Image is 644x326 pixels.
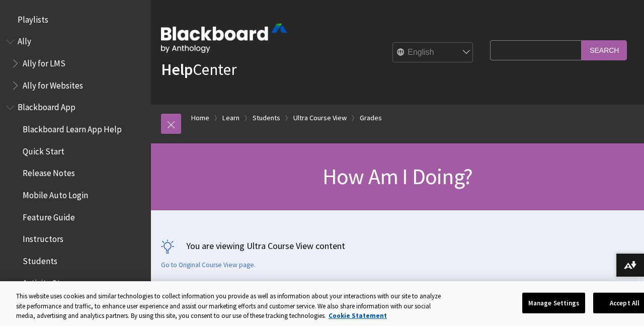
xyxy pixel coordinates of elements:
span: Ally for LMS [23,55,65,68]
span: Feature Guide [23,209,75,222]
span: Mobile Auto Login [23,187,88,200]
span: Instructors [23,231,63,244]
nav: Book outline for Anthology Ally Help [6,33,145,94]
div: This website uses cookies and similar technologies to collect information you provide as well as ... [16,291,451,321]
select: Site Language Selector [393,43,473,63]
a: Grades [360,112,382,124]
span: How Am I Doing? [323,162,472,190]
p: You are viewing Ultra Course View content [161,239,634,252]
span: Ally [18,33,31,47]
span: Playlists [18,11,48,25]
a: Ultra Course View [293,112,347,124]
span: Blackboard Learn App Help [23,121,122,134]
span: Ally for Websites [23,77,83,91]
span: Release Notes [23,165,75,179]
span: Activity Stream [23,275,79,288]
input: Search [582,40,627,60]
span: Quick Start [23,143,64,156]
button: Manage Settings [522,292,585,313]
strong: Help [161,59,193,79]
nav: Book outline for Playlists [6,11,145,28]
span: Blackboard App [18,99,75,113]
a: HelpCenter [161,59,236,79]
img: Blackboard by Anthology [161,24,287,53]
a: Learn [222,112,239,124]
a: Home [191,112,209,124]
a: Students [253,112,280,124]
a: More information about your privacy, opens in a new tab [329,311,387,320]
span: Students [23,253,57,266]
a: Go to Original Course View page. [161,261,256,270]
